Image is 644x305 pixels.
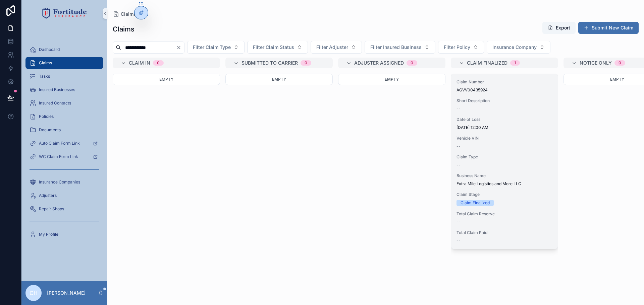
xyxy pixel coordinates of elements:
[176,45,184,50] button: Clear
[25,57,103,69] a: Claims
[121,11,136,17] span: Claims
[39,193,57,198] span: Adjusters
[457,79,552,85] span: Claim Number
[457,173,552,178] span: Business Name
[113,24,135,34] h1: Claims
[253,44,294,51] span: Filter Claim Status
[457,238,461,243] span: --
[457,154,552,160] span: Claim Type
[457,87,552,93] span: AGVV00435924
[542,22,576,34] button: Export
[159,77,173,82] span: Empty
[487,41,550,54] button: Select Button
[365,41,435,54] button: Select Button
[457,136,552,141] span: Vehicle VIN
[457,106,461,111] span: --
[129,60,150,66] span: Claim In
[47,290,86,296] p: [PERSON_NAME]
[39,154,78,159] span: WC Claim Form Link
[30,289,38,297] span: CH
[157,60,160,66] div: 0
[247,41,308,54] button: Select Button
[461,200,490,206] div: Claim Finalized
[39,141,80,146] span: Auto Claim Form Link
[21,27,107,249] div: scrollable content
[305,60,307,66] div: 0
[457,181,552,186] span: Extra Mile Logistics and More LLC
[457,125,552,130] span: [DATE] 12:00 AM
[457,117,552,122] span: Date of Loss
[619,60,621,66] div: 0
[241,60,298,66] span: Submitted to Carrier
[457,98,552,103] span: Short Description
[42,8,87,19] img: App logo
[311,41,362,54] button: Select Button
[113,11,136,17] a: Claims
[25,84,103,96] a: Insured Businesses
[39,127,61,133] span: Documents
[25,110,103,123] a: Policies
[272,77,286,82] span: Empty
[385,77,399,82] span: Empty
[457,230,552,235] span: Total Claim Paid
[316,44,348,51] span: Filter Adjuster
[438,41,484,54] button: Select Button
[39,47,60,52] span: Dashboard
[492,44,537,51] span: Insurance Company
[25,189,103,202] a: Adjusters
[25,70,103,82] a: Tasks
[39,114,54,119] span: Policies
[25,203,103,215] a: Repair Shops
[39,87,75,92] span: Insured Businesses
[578,22,639,34] button: Submit New Claim
[39,60,52,66] span: Claims
[39,206,64,212] span: Repair Shops
[467,60,507,66] span: Claim Finalized
[514,60,516,66] div: 1
[25,137,103,149] a: Auto Claim Form Link
[25,97,103,109] a: Insured Contacts
[457,162,461,168] span: --
[354,60,404,66] span: Adjuster Assigned
[457,144,461,149] span: --
[193,44,231,51] span: Filter Claim Type
[457,211,552,217] span: Total Claim Reserve
[25,176,103,188] a: Insurance Companies
[39,74,50,79] span: Tasks
[451,74,558,249] a: Claim NumberAGVV00435924Short Description--Date of Loss[DATE] 12:00 AMVehicle VIN--Claim Type--Bu...
[457,219,461,225] span: --
[187,41,245,54] button: Select Button
[39,100,71,106] span: Insured Contacts
[580,60,612,66] span: Notice Only
[444,44,470,51] span: Filter Policy
[39,232,58,237] span: My Profile
[370,44,422,51] span: Filter Insured Business
[39,179,80,185] span: Insurance Companies
[25,228,103,240] a: My Profile
[610,77,624,82] span: Empty
[25,124,103,136] a: Documents
[457,192,552,197] span: Claim Stage
[25,151,103,163] a: WC Claim Form Link
[411,60,413,66] div: 0
[25,44,103,56] a: Dashboard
